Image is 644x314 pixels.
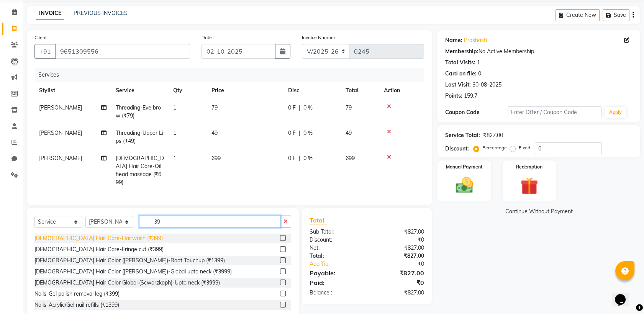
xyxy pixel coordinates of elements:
div: ₹827.00 [367,289,430,297]
span: 699 [346,155,355,162]
button: Create New [556,9,600,21]
div: No Active Membership [445,47,633,56]
input: Enter Offer / Coupon Code [508,106,601,118]
div: Discount: [445,145,469,153]
th: Action [379,82,424,99]
div: Card on file: [445,70,477,78]
span: 1 [173,129,176,136]
div: Nails-Acrylic/Gel nail refills (₹1399) [34,301,119,309]
span: 49 [211,129,218,136]
div: ₹827.00 [367,244,430,252]
div: Net: [304,244,367,252]
span: 79 [346,104,352,111]
button: +91 [34,44,56,59]
div: ₹827.00 [483,131,503,139]
div: ₹827.00 [367,228,430,236]
label: Fixed [519,144,530,151]
a: Prashasti [464,36,487,44]
span: Threading-Upper Lips (₹49) [116,129,163,144]
img: _gift.svg [515,175,544,197]
div: Name: [445,36,462,44]
label: Percentage [482,144,507,151]
a: INVOICE [36,7,64,20]
div: ₹0 [367,236,430,244]
div: [DEMOGRAPHIC_DATA] Hair Care-Hairwash (₹399) [34,234,163,242]
div: [DEMOGRAPHIC_DATA] Hair Color ([PERSON_NAME])-Global upto neck (₹3999) [34,268,232,276]
div: Balance : [304,289,367,297]
div: Sub Total: [304,228,367,236]
div: Total: [304,252,367,260]
label: Manual Payment [446,164,483,170]
span: [PERSON_NAME] [39,129,82,136]
div: Payable: [304,268,367,278]
label: Redemption [516,164,542,170]
div: 30-08-2025 [472,81,501,89]
img: _cash.svg [450,175,479,195]
span: [PERSON_NAME] [39,155,82,162]
iframe: chat widget [612,283,636,306]
span: 0 % [303,154,313,162]
div: [DEMOGRAPHIC_DATA] Hair Color Global (Scwarzkoph)-Upto neck (₹3999) [34,279,220,287]
th: Service [111,82,169,99]
span: 49 [346,129,352,136]
span: Threading-Eye brow (₹79) [116,104,161,119]
div: Membership: [445,47,478,56]
div: Coupon Code [445,108,508,116]
div: [DEMOGRAPHIC_DATA] Hair Color ([PERSON_NAME])-Root Touchup (₹1399) [34,257,225,265]
span: | [299,154,300,162]
div: Total Visits: [445,59,475,67]
div: [DEMOGRAPHIC_DATA] Hair Care-Fringe cut (₹399) [34,245,164,253]
div: Last Visit: [445,81,471,89]
span: 699 [211,155,221,162]
div: Points: [445,92,462,100]
span: 79 [211,104,218,111]
input: Search by Name/Mobile/Email/Code [55,44,190,59]
div: ₹0 [377,260,430,268]
div: Nails-Gel polish removal leg (₹399) [34,290,120,298]
span: 1 [173,104,176,111]
span: 0 F [288,104,296,112]
span: 0 F [288,129,296,137]
button: Save [603,9,629,21]
span: 0 % [303,129,313,137]
button: Apply [605,107,626,118]
label: Invoice Number [302,34,335,41]
div: Service Total: [445,131,480,139]
div: Services [35,68,430,82]
label: Client [34,34,47,41]
div: ₹827.00 [367,268,430,278]
a: Continue Without Payment [439,208,639,216]
th: Qty [169,82,207,99]
th: Disc [283,82,341,99]
span: [PERSON_NAME] [39,104,82,111]
div: ₹0 [367,278,430,287]
th: Total [341,82,379,99]
div: 1 [477,59,480,67]
div: Discount: [304,236,367,244]
span: | [299,129,300,137]
span: 0 F [288,154,296,162]
div: 0 [478,70,481,78]
a: Add Tip [304,260,377,268]
input: Search or Scan [139,216,280,227]
label: Date [202,34,212,41]
th: Stylist [34,82,111,99]
span: 1 [173,155,176,162]
span: 0 % [303,104,313,112]
div: ₹827.00 [367,252,430,260]
a: PREVIOUS INVOICES [74,10,128,16]
span: Total [310,216,327,224]
span: | [299,104,300,112]
div: Paid: [304,278,367,287]
div: 159.7 [464,92,477,100]
th: Price [207,82,283,99]
span: [DEMOGRAPHIC_DATA] Hair Care-Oil head massage (₹699) [116,155,164,186]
